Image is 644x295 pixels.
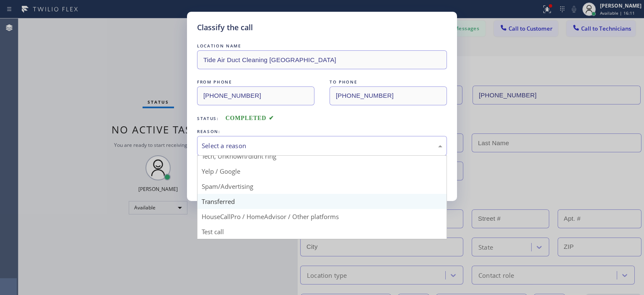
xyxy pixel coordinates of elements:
[197,194,447,209] div: Transferred
[197,22,253,33] h5: Classify the call
[226,115,274,121] span: COMPLETED
[197,115,219,121] span: Status:
[197,86,314,105] input: From phone
[197,127,447,136] div: REASON:
[197,149,447,164] div: Tech, Unknown/didnt ring
[197,209,447,224] div: HouseCallPro / HomeAdvisor / Other platforms
[202,141,442,151] div: Select a reason
[330,78,447,86] div: TO PHONE
[197,179,447,194] div: Spam/Advertising
[197,78,314,86] div: FROM PHONE
[330,86,447,105] input: To phone
[197,42,447,50] div: LOCATION NAME
[197,164,447,179] div: Yelp / Google
[197,224,447,239] div: Test call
